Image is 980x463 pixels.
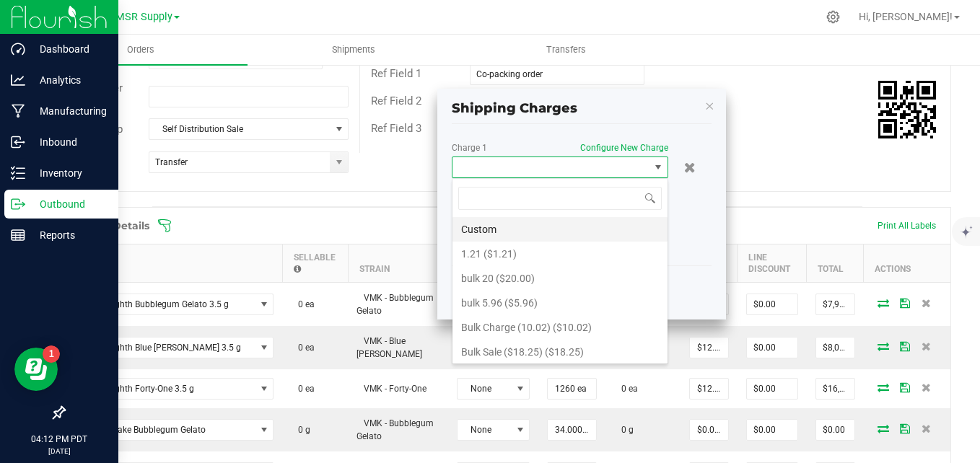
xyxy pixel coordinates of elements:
input: 0 [548,420,596,440]
div: Manage settings [824,10,842,24]
li: bulk 20 ($20.00) [452,266,668,291]
span: Save Order Detail [894,342,916,350]
label: Charge 1 [452,143,487,153]
span: Save Order Detail [894,424,916,433]
p: Reports [25,226,112,244]
inline-svg: Inbound [11,135,25,149]
span: VMK - Forty-One [356,384,426,394]
span: Self Distribution Sale [149,119,330,139]
th: Actions [864,244,950,283]
inline-svg: Dashboard [11,42,25,56]
input: 0 [747,338,797,358]
p: Inventory [25,164,112,182]
inline-svg: Outbound [11,197,25,211]
p: Manufacturing [25,102,112,120]
img: Scan me! [878,81,936,138]
span: Orders [108,43,174,56]
li: Custom [452,217,668,242]
li: Bulk Sale ($18.25) ($18.25) [452,340,668,364]
span: VMK Eighth Forty-One 3.5 g [74,379,255,399]
span: 0 g [291,425,310,435]
a: Transfers [460,35,673,65]
input: 0 [747,379,797,399]
span: 0 ea [291,384,315,394]
iframe: Resource center unread badge [43,345,60,363]
span: VMK - Bubblegum Gelato [356,293,434,316]
inline-svg: Inventory [11,166,25,180]
a: Shipments [248,35,460,65]
span: VMK - Bubblegum Gelato [356,418,434,441]
th: Strain [348,244,448,283]
input: 0 [690,420,727,440]
li: 1.21 ($1.21) [452,242,668,266]
span: NO DATA FOUND [74,419,274,441]
inline-svg: Manufacturing [11,104,25,118]
span: Hi, [PERSON_NAME]! [859,11,953,22]
input: 0 [690,338,727,358]
iframe: Resource center [14,348,58,391]
span: VMK Shake Bubblegum Gelato [74,420,255,440]
span: NO DATA FOUND [74,294,274,315]
input: 0 [816,379,854,399]
p: 04:12 PM PDT [6,433,112,446]
th: Item [65,244,283,283]
input: 0 [548,379,596,399]
span: Delete Order Detail [916,299,937,307]
li: Bulk Charge (10.02) ($10.02) [452,315,668,340]
span: NO DATA FOUND [74,337,274,358]
span: VMK - Blue [PERSON_NAME] [356,336,422,359]
th: Sellable [282,244,348,283]
input: 0 [747,420,797,440]
span: Ref Field 1 [371,67,421,80]
span: Delete Order Detail [916,424,937,433]
qrcode: 00009482 [878,81,936,138]
span: 0 ea [614,384,638,394]
span: VMK Eighth Bubblegum Gelato 3.5 g [74,294,255,314]
p: Analytics [25,71,112,89]
inline-svg: Reports [11,228,25,242]
span: VMK Eighth Blue [PERSON_NAME] 3.5 g [74,338,255,358]
span: Ref Field 2 [371,94,421,107]
span: Save Order Detail [894,299,916,307]
p: [DATE] [6,446,112,457]
input: 0 [816,420,854,440]
p: Outbound [25,195,112,213]
span: Delete Order Detail [916,342,937,350]
a: Orders [35,35,248,65]
p: Inbound [25,133,112,151]
span: Shipments [312,43,395,56]
th: Total [807,244,864,283]
inline-svg: Analytics [11,73,25,87]
input: 0 [816,338,854,358]
span: 0 ea [291,343,315,353]
input: 0 [747,294,797,314]
span: 0 g [614,425,634,435]
span: Configure New Charge [580,143,668,153]
span: Shipping Charges [452,100,577,116]
span: NO DATA FOUND [74,378,274,400]
span: 0 ea [291,299,315,309]
input: 0 [816,294,854,314]
p: Dashboard [25,40,112,58]
span: None [458,379,511,399]
li: bulk 5.96 ($5.96) [452,291,668,315]
th: Line Discount [738,244,807,283]
span: None [458,420,511,440]
span: MSR Supply [115,11,172,23]
span: Transfers [527,43,605,56]
span: Ref Field 3 [371,122,421,135]
span: Delete Order Detail [916,383,937,392]
span: Save Order Detail [894,383,916,392]
input: 0 [690,379,727,399]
